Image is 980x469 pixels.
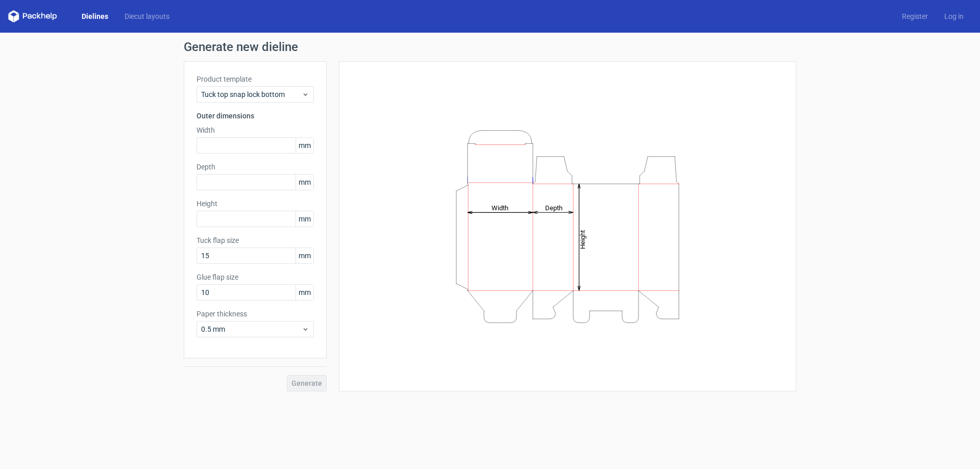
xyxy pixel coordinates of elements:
h3: Outer dimensions [197,111,314,121]
a: Log in [936,11,972,21]
tspan: Depth [545,204,562,211]
span: mm [296,285,313,300]
tspan: Width [492,204,508,211]
label: Height [197,199,314,209]
label: Tuck flap size [197,235,314,245]
span: mm [296,211,313,227]
a: Dielines [73,11,116,21]
span: Tuck top snap lock bottom [201,89,302,100]
label: Width [197,125,314,135]
a: Register [894,11,936,21]
h1: Generate new dieline [184,41,796,53]
tspan: Height [579,230,586,249]
label: Paper thickness [197,309,314,319]
label: Glue flap size [197,272,314,282]
span: 0.5 mm [201,324,302,334]
label: Product template [197,74,314,84]
span: mm [296,248,313,263]
span: mm [296,138,313,153]
a: Diecut layouts [116,11,178,21]
span: mm [296,175,313,190]
label: Depth [197,162,314,172]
